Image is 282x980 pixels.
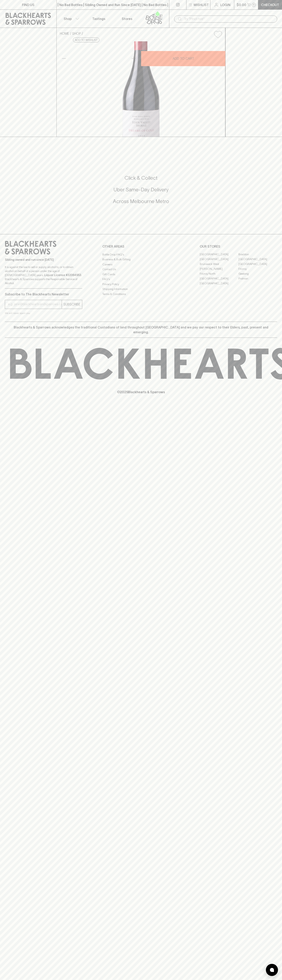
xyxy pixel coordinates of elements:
[173,56,194,61] p: ADD TO CART
[63,302,80,307] p: SUBSCRIBE
[57,10,85,28] button: Shop
[102,277,180,282] a: FAQ's
[238,252,277,257] a: Braddon
[8,325,274,335] p: Blackhearts & Sparrows acknowledges the traditional Custodians of land throughout [GEOGRAPHIC_DAT...
[200,252,238,257] a: [GEOGRAPHIC_DATA]
[238,267,277,271] a: Fitzroy
[237,2,246,7] p: $0.00
[200,244,277,249] p: OUR STORES
[5,186,277,193] h5: Uber Same-Day Delivery
[85,10,113,28] a: Tastings
[141,51,225,66] button: ADD TO CART
[200,262,238,267] a: Brunswick West
[200,257,238,262] a: [GEOGRAPHIC_DATA]
[270,968,274,972] img: bubble-icon
[60,32,69,35] a: HOME
[102,257,180,262] a: Business & Bulk Gifting
[238,262,277,267] a: [GEOGRAPHIC_DATA]
[200,276,238,281] a: [GEOGRAPHIC_DATA]
[113,10,141,28] a: Stores
[102,282,180,287] a: Privacy Policy
[5,311,82,315] p: We will never spam you
[5,158,277,226] div: Call to action block
[8,301,62,308] input: e.g. jane@blackheartsandsparrows.com.au
[5,292,82,297] p: Subscribe to The Blackhearts Newsletter
[102,272,180,277] a: Gift Cards
[5,175,277,181] h5: Click & Collect
[5,265,82,285] p: It is against the law to sell or supply alcohol to, or to obtain alcohol on behalf of a person un...
[5,258,82,262] p: Sibling owned and run since [DATE]
[64,16,72,21] p: Shop
[253,4,255,6] p: 0
[57,41,225,137] img: 38093.png
[122,16,132,21] p: Stores
[72,32,81,35] a: SHOP
[184,16,274,22] input: Try "Pinot noir"
[212,29,224,40] button: Add to wishlist
[102,287,180,292] a: Shipping Information
[200,281,238,286] a: [GEOGRAPHIC_DATA]
[261,2,279,7] p: Checkout
[62,300,82,309] button: SUBSCRIBE
[102,244,180,249] p: OTHER AREAS
[238,271,277,276] a: Geelong
[102,252,180,257] a: Bottle Drop FAQ's
[194,2,209,7] p: Wishlist
[200,267,238,271] a: [PERSON_NAME]
[92,16,105,21] p: Tastings
[102,267,180,272] a: Contact Us
[200,271,238,276] a: Fitzroy North
[44,273,81,277] strong: Liquor License #32064953
[102,262,180,267] a: Careers
[22,2,34,7] p: FIND US
[220,2,230,7] p: Login
[238,257,277,262] a: [GEOGRAPHIC_DATA]
[5,198,277,205] h5: Across Melbourne Metro
[238,276,277,281] a: Prahran
[73,38,99,42] button: Add to wishlist
[102,292,180,296] a: Terms & Conditions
